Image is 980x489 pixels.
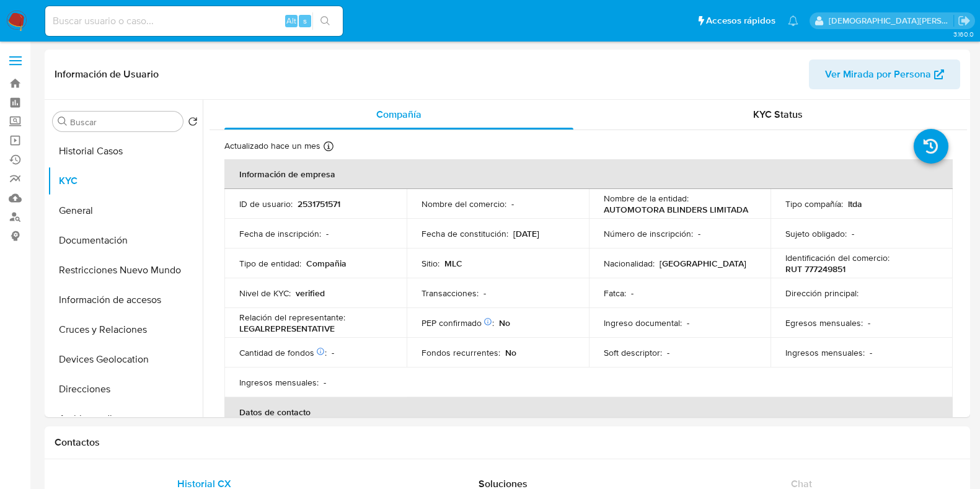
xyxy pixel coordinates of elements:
[239,312,345,323] p: Relación del representante :
[55,68,159,81] h1: Información de Usuario
[312,12,338,30] button: search-icon
[224,140,320,152] p: Actualizado hace un mes
[785,288,859,299] p: Dirección principal :
[785,317,863,328] p: Egresos mensuales :
[239,347,327,358] p: Cantidad de fondos :
[48,255,203,285] button: Restricciones Nuevo Mundo
[785,347,865,358] p: Ingresos mensuales :
[326,228,329,239] p: -
[239,198,293,209] p: ID de usuario :
[306,258,347,269] p: Compañia
[604,288,626,299] p: Fatca :
[604,317,682,328] p: Ingreso documental :
[852,228,854,239] p: -
[958,14,971,27] a: Salir
[376,107,422,121] span: Compañía
[239,228,321,239] p: Fecha de inscripción :
[829,15,954,27] p: cristian.porley@mercadolibre.com
[505,347,516,358] p: No
[48,285,203,315] button: Información de accesos
[785,198,843,209] p: Tipo compañía :
[868,317,870,328] p: -
[825,59,931,89] span: Ver Mirada por Persona
[785,252,890,263] p: Identificación del comercio :
[324,377,326,388] p: -
[667,347,669,358] p: -
[70,117,178,128] input: Buscar
[296,288,325,299] p: verified
[48,166,203,196] button: KYC
[422,198,506,209] p: Nombre del comercio :
[604,347,662,358] p: Soft descriptor :
[58,117,68,126] button: Buscar
[706,14,775,27] span: Accesos rápidos
[809,59,960,89] button: Ver Mirada por Persona
[483,288,486,299] p: -
[660,258,746,269] p: [GEOGRAPHIC_DATA]
[55,436,960,449] h1: Contactos
[785,228,847,239] p: Sujeto obligado :
[303,15,307,27] span: s
[239,288,291,299] p: Nivel de KYC :
[604,193,689,204] p: Nombre de la entidad :
[698,228,700,239] p: -
[422,347,500,358] p: Fondos recurrentes :
[48,196,203,226] button: General
[48,315,203,345] button: Cruces y Relaciones
[513,228,539,239] p: [DATE]
[511,198,514,209] p: -
[788,15,798,26] a: Notificaciones
[45,13,343,29] input: Buscar usuario o caso...
[332,347,334,358] p: -
[239,258,301,269] p: Tipo de entidad :
[422,317,494,328] p: PEP confirmado :
[224,159,953,189] th: Información de empresa
[604,258,655,269] p: Nacionalidad :
[422,288,479,299] p: Transacciones :
[604,228,693,239] p: Número de inscripción :
[422,258,439,269] p: Sitio :
[48,136,203,166] button: Historial Casos
[188,117,198,130] button: Volver al orden por defecto
[286,15,296,27] span: Alt
[422,228,508,239] p: Fecha de constitución :
[848,198,862,209] p: ltda
[224,397,953,427] th: Datos de contacto
[785,263,845,275] p: RUT 777249851
[604,204,748,215] p: AUTOMOTORA BLINDERS LIMITADA
[870,347,872,358] p: -
[298,198,340,209] p: 2531751571
[499,317,510,328] p: No
[631,288,633,299] p: -
[687,317,689,328] p: -
[48,226,203,255] button: Documentación
[48,404,203,434] button: Archivos adjuntos
[48,345,203,374] button: Devices Geolocation
[239,377,319,388] p: Ingresos mensuales :
[239,323,335,334] p: LEGALREPRESENTATIVE
[753,107,803,121] span: KYC Status
[444,258,462,269] p: MLC
[48,374,203,404] button: Direcciones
